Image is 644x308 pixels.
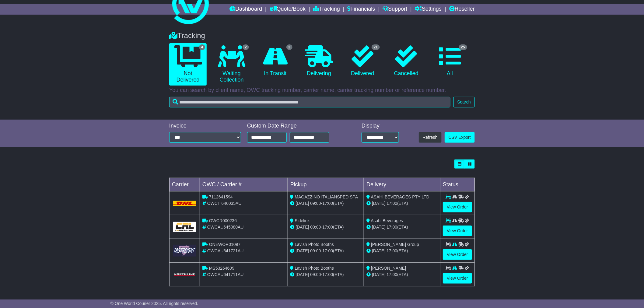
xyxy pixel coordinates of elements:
[169,87,475,94] p: You can search by client name, OWC tracking number, carrier name, carrier tracking number or refe...
[366,248,438,254] div: (ETA)
[173,245,196,257] img: GetCarrierServiceLogo
[344,43,381,79] a: 21 Delivered
[296,272,309,277] span: [DATE]
[213,43,250,86] a: 2 Waiting Collection
[173,222,196,232] img: GetCarrierServiceLogo
[322,201,333,206] span: 17:00
[257,43,294,79] a: 2 In Transit
[322,248,333,253] span: 17:00
[247,123,345,129] div: Custom Date Range
[387,43,425,79] a: Cancelled
[288,178,364,191] td: Pickup
[207,272,244,277] span: OWCAU641711AU
[322,225,333,229] span: 17:00
[209,194,233,199] span: 7112641594
[310,201,321,206] span: 09:00
[371,218,403,223] span: Asahi Beverages
[209,218,237,223] span: OWCR000236
[295,242,334,247] span: Lavish Photo Booths
[348,4,375,15] a: Financials
[371,194,429,199] span: ASAHI BEVERAGES PTY LTD
[295,266,334,271] span: Lavish Photo Booths
[229,4,262,15] a: Dashboard
[372,248,385,253] span: [DATE]
[290,200,362,207] div: - (ETA)
[431,43,469,79] a: 25 All
[453,97,475,107] button: Search
[372,272,385,277] span: [DATE]
[366,271,438,278] div: (ETA)
[209,242,240,247] span: ONEWOR01097
[387,225,397,229] span: 17:00
[387,201,397,206] span: 17:00
[207,201,242,206] span: OWCIT646035AU
[207,248,244,253] span: OWCAU641721AU
[296,248,309,253] span: [DATE]
[387,248,397,253] span: 17:00
[243,44,249,50] span: 2
[270,4,306,15] a: Quote/Book
[286,44,293,50] span: 2
[366,200,438,207] div: (ETA)
[110,301,198,306] span: © One World Courier 2025. All rights reserved.
[295,194,358,199] span: MAGAZZINO ITALIANSPED SPA
[296,201,309,206] span: [DATE]
[372,44,380,50] span: 21
[199,44,205,50] span: 4
[387,272,397,277] span: 17:00
[364,178,440,191] td: Delivery
[290,248,362,254] div: - (ETA)
[313,4,340,15] a: Tracking
[372,201,385,206] span: [DATE]
[200,178,288,191] td: OWC / Carrier #
[372,225,385,229] span: [DATE]
[173,273,196,276] img: GetCarrierServiceLogo
[419,132,442,143] button: Refresh
[166,31,478,40] div: Tracking
[290,224,362,230] div: - (ETA)
[300,43,338,79] a: Delivering
[310,225,321,229] span: 09:00
[296,225,309,229] span: [DATE]
[362,123,399,129] div: Display
[290,271,362,278] div: - (ETA)
[310,248,321,253] span: 09:00
[443,202,472,212] a: View Order
[207,225,244,229] span: OWCAU645080AU
[440,178,475,191] td: Status
[459,44,467,50] span: 25
[443,273,472,284] a: View Order
[445,132,475,143] a: CSV Export
[371,266,406,271] span: [PERSON_NAME]
[366,224,438,230] div: (ETA)
[169,43,207,86] a: 4 Not Delivered
[415,4,442,15] a: Settings
[371,242,419,247] span: [PERSON_NAME] Group
[169,123,241,129] div: Invoice
[170,178,200,191] td: Carrier
[295,218,310,223] span: Sidelink
[443,249,472,260] a: View Order
[449,4,475,15] a: Reseller
[322,272,333,277] span: 17:00
[209,266,234,271] span: MS53264609
[443,226,472,236] a: View Order
[383,4,407,15] a: Support
[173,201,196,206] img: DHL.png
[310,272,321,277] span: 09:00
